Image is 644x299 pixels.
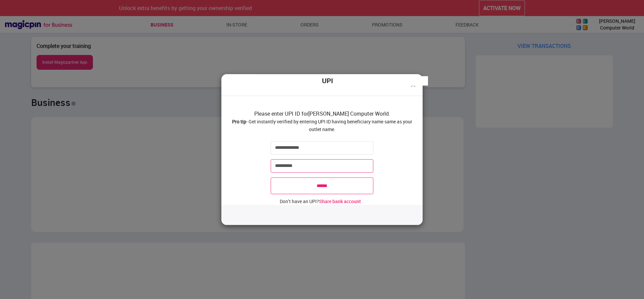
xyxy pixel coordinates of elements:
[280,198,361,204] span: Don’t have an UPI?
[232,118,412,132] span: - Get instantly verified by entering UPI ID having beneficiary name same as your outlet name.
[232,110,412,138] span: Please enter UPI ID for [PERSON_NAME] Computer World .
[232,118,246,125] span: Pro tip
[319,198,361,204] span: Share bank account
[322,76,333,86] span: UPI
